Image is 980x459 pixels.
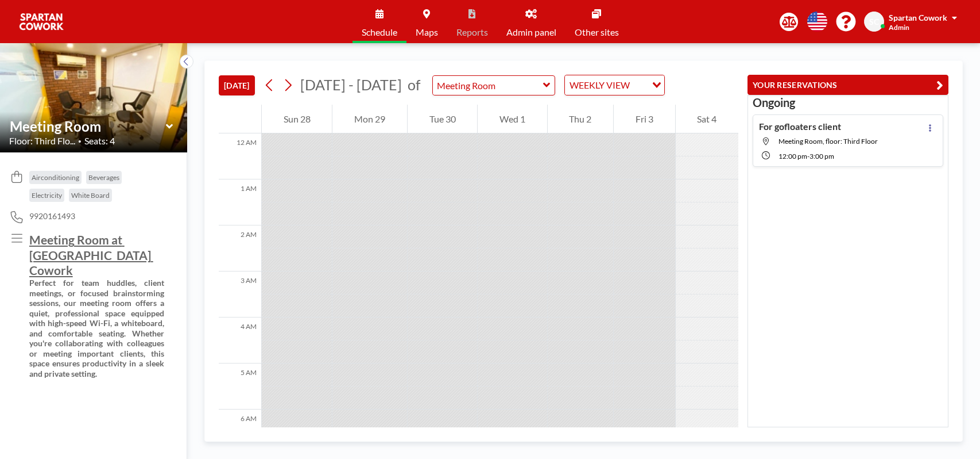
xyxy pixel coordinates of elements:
[575,28,619,37] span: Other sites
[747,75,948,95] button: YOUR RESERVATIONS
[9,135,75,147] span: Floor: Third Flo...
[778,152,807,160] span: 12:00 PM
[219,133,261,179] div: 12 AM
[219,318,261,364] div: 4 AM
[456,28,488,37] span: Reports
[219,179,261,225] div: 1 AM
[676,105,738,133] div: Sat 4
[408,105,477,133] div: Tue 30
[219,410,261,456] div: 6 AM
[408,76,420,94] span: of
[807,152,809,160] span: -
[32,191,62,200] span: Electricity
[889,13,947,22] span: Spartan Cowork
[614,105,675,133] div: Fri 3
[219,225,261,271] div: 2 AM
[300,76,402,93] span: [DATE] - [DATE]
[84,135,115,147] span: Seats: 4
[506,28,556,37] span: Admin panel
[71,191,110,200] span: White Board
[889,23,909,32] span: Admin
[29,211,75,221] span: 9920161493
[29,278,166,378] strong: Perfect for team huddles, client meetings, or focused brainstorming sessions, our meeting room of...
[88,173,119,182] span: Beverages
[219,364,261,410] div: 5 AM
[753,95,943,110] h3: Ongoing
[869,17,879,27] span: SC
[567,78,632,93] span: WEEKLY VIEW
[478,105,547,133] div: Wed 1
[32,173,79,182] span: Airconditioning
[362,28,397,37] span: Schedule
[10,118,166,135] input: Meeting Room
[332,105,406,133] div: Mon 29
[262,105,332,133] div: Sun 28
[416,28,438,37] span: Maps
[633,78,645,93] input: Search for option
[548,105,613,133] div: Thu 2
[809,152,834,160] span: 3:00 PM
[78,137,82,145] span: •
[433,76,543,95] input: Meeting Room
[29,232,153,277] u: Meeting Room at [GEOGRAPHIC_DATA] Cowork
[565,75,664,95] div: Search for option
[18,10,64,33] img: organization-logo
[219,271,261,318] div: 3 AM
[778,137,878,146] span: Meeting Room, floor: Third Floor
[759,121,841,132] h4: For gofloaters client
[219,75,255,95] button: [DATE]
